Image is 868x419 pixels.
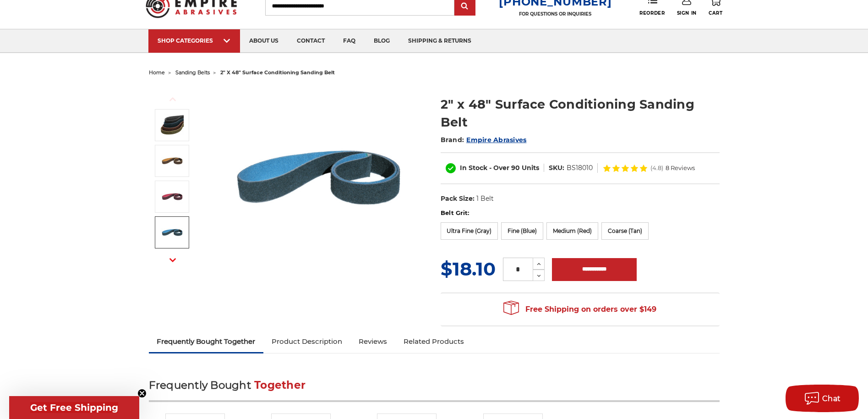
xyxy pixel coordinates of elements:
img: 2"x48" Fine Surface Conditioning Belt [161,221,184,244]
img: 2"x48" Surface Conditioning Sanding Belts [227,86,410,269]
span: Chat [822,394,841,403]
span: Cart [709,10,722,16]
img: 2"x48" Coarse Surface Conditioning Belt [161,149,184,172]
a: Reviews [350,331,395,352]
button: Previous [162,89,184,109]
p: FOR QUESTIONS OR INQUIRIES [499,11,611,17]
span: (4.8) [650,165,663,171]
div: SHOP CATEGORIES [158,37,231,44]
dt: Pack Size: [441,194,475,204]
span: - Over [489,164,509,172]
button: Chat [786,385,859,412]
a: home [149,69,165,76]
span: Units [522,164,539,172]
span: $18.10 [441,258,496,280]
span: Frequently Bought [149,379,251,391]
a: faq [334,29,365,53]
a: shipping & returns [399,29,480,53]
dt: SKU: [549,163,564,173]
a: Related Products [395,331,472,352]
span: Together [254,379,306,391]
button: Close teaser [137,389,147,398]
span: Sign In [677,10,697,16]
img: 2"x48" Medium Surface Conditioning Belt [161,185,184,208]
a: Frequently Bought Together [149,331,264,352]
a: blog [365,29,399,53]
a: about us [240,29,288,53]
span: In Stock [460,164,487,172]
span: Get Free Shipping [30,402,118,413]
h1: 2" x 48" Surface Conditioning Sanding Belt [441,95,720,131]
a: sanding belts [175,69,210,76]
span: Free Shipping on orders over $149 [503,300,656,319]
span: 8 Reviews [666,165,695,171]
img: 2"x48" Surface Conditioning Sanding Belts [161,114,184,137]
a: contact [288,29,334,53]
span: 2" x 48" surface conditioning sanding belt [220,69,335,76]
button: Next [162,250,184,270]
a: Empire Abrasives [466,136,526,144]
a: Product Description [263,331,350,352]
dd: 1 Belt [476,194,494,204]
label: Belt Grit: [441,209,720,218]
span: Reorder [639,10,665,16]
div: Get Free ShippingClose teaser [9,396,139,419]
dd: BS18010 [567,163,593,173]
span: Brand: [441,136,464,144]
span: 90 [511,164,520,172]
